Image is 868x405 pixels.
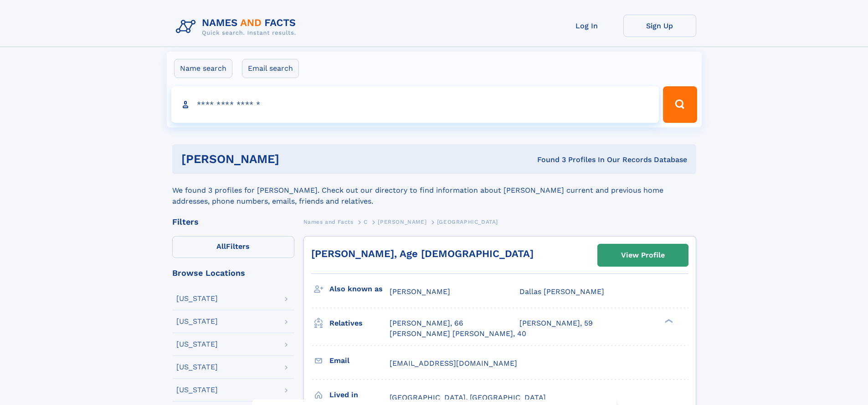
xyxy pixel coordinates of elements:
[390,329,526,339] a: [PERSON_NAME] [PERSON_NAME], 40
[174,59,232,78] label: Name search
[172,218,294,226] div: Filters
[378,216,426,227] a: [PERSON_NAME]
[621,245,665,266] div: View Profile
[519,287,604,296] span: Dallas [PERSON_NAME]
[172,174,696,207] div: We found 3 profiles for [PERSON_NAME]. Check out our directory to find information about [PERSON_...
[216,242,226,251] span: All
[311,248,534,259] a: [PERSON_NAME], Age [DEMOGRAPHIC_DATA]
[364,219,368,225] span: C
[623,15,696,37] a: Sign Up
[176,295,218,302] div: [US_STATE]
[176,318,218,325] div: [US_STATE]
[329,387,390,403] h3: Lived in
[329,316,390,331] h3: Relatives
[437,219,498,225] span: [GEOGRAPHIC_DATA]
[550,15,623,37] a: Log In
[329,353,390,368] h3: Email
[176,363,218,371] div: [US_STATE]
[303,216,354,227] a: Names and Facts
[519,318,593,328] a: [PERSON_NAME], 59
[172,15,303,39] img: Logo Names and Facts
[176,341,218,348] div: [US_STATE]
[176,386,218,394] div: [US_STATE]
[172,269,294,277] div: Browse Locations
[408,155,687,165] div: Found 3 Profiles In Our Records Database
[364,216,368,227] a: C
[172,236,294,258] label: Filters
[378,219,426,225] span: [PERSON_NAME]
[171,86,659,123] input: search input
[663,318,673,324] div: ❯
[390,318,463,328] a: [PERSON_NAME], 66
[390,287,450,296] span: [PERSON_NAME]
[390,393,546,402] span: [GEOGRAPHIC_DATA], [GEOGRAPHIC_DATA]
[181,153,408,165] h1: [PERSON_NAME]
[598,244,688,266] a: View Profile
[390,359,517,368] span: [EMAIL_ADDRESS][DOMAIN_NAME]
[329,281,390,297] h3: Also known as
[242,59,299,78] label: Email search
[663,86,697,123] button: Search Button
